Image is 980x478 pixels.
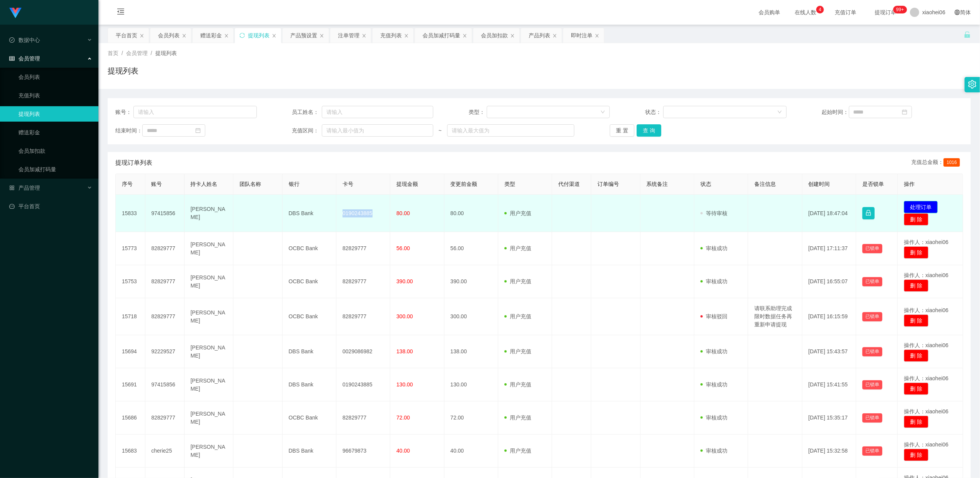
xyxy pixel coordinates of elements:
[862,244,882,253] button: 已锁单
[292,108,321,116] span: 员工姓名：
[504,210,531,216] span: 用户充值
[911,158,963,167] div: 充值总金额：
[145,401,185,435] td: 82829777
[116,368,145,401] td: 15691
[700,313,727,319] span: 审核驳回
[754,181,776,187] span: 备注信息
[272,33,276,38] i: 图标: close
[195,128,201,133] i: 图标: calendar
[185,298,234,335] td: [PERSON_NAME]
[862,312,882,321] button: 已锁单
[336,401,390,435] td: 82829777
[9,37,40,43] span: 数据中心
[904,383,928,395] button: 删 除
[904,272,948,278] span: 操作人：xiaohei06
[816,6,824,13] sup: 4
[116,265,145,298] td: 15753
[380,28,402,43] div: 充值列表
[122,181,133,187] span: 序号
[224,33,229,38] i: 图标: close
[558,181,580,187] span: 代付渠道
[185,401,234,435] td: [PERSON_NAME]
[191,181,218,187] span: 持卡人姓名
[862,413,882,423] button: 已锁单
[9,56,15,61] i: 图标: table
[121,50,123,56] span: /
[802,335,856,368] td: [DATE] 15:43:57
[396,278,413,284] span: 390.00
[862,207,875,219] button: 图标: lock
[396,245,410,251] span: 56.00
[116,435,145,468] td: 15683
[504,348,531,354] span: 用户充值
[283,435,336,468] td: DBS Bank
[396,381,413,388] span: 130.00
[504,313,531,319] span: 用户充值
[904,279,928,292] button: 删 除
[292,127,321,135] span: 充值区间：
[115,158,152,167] span: 提现订单列表
[645,108,663,116] span: 状态：
[871,10,900,15] span: 提现订单
[18,88,92,103] a: 充值列表
[336,368,390,401] td: 0190243885
[595,33,599,38] i: 图标: close
[597,181,619,187] span: 订单编号
[504,381,531,388] span: 用户充值
[444,368,498,401] td: 130.00
[151,181,162,187] span: 账号
[700,381,727,388] span: 审核成功
[338,28,359,43] div: 注单管理
[290,28,317,43] div: 产品预设置
[396,181,418,187] span: 提现金额
[444,232,498,265] td: 56.00
[140,33,144,38] i: 图标: close
[610,124,634,137] button: 重 置
[9,185,40,191] span: 产品管理
[18,162,92,177] a: 会员加减打码量
[904,213,928,226] button: 删 除
[904,375,948,381] span: 操作人：xiaohei06
[700,348,727,354] span: 审核成功
[791,10,820,15] span: 在线人数
[904,342,948,348] span: 操作人：xiaohei06
[362,33,366,38] i: 图标: close
[809,181,830,187] span: 创建时间
[336,232,390,265] td: 82829777
[504,278,531,284] span: 用户充值
[322,106,433,118] input: 请输入
[504,414,531,421] span: 用户充值
[904,416,928,428] button: 删 除
[145,335,185,368] td: 92229527
[893,6,907,13] sup: 921
[116,335,145,368] td: 15694
[904,314,928,327] button: 删 除
[145,435,185,468] td: cherie25
[145,232,185,265] td: 82829777
[802,401,856,435] td: [DATE] 15:35:17
[968,80,977,89] i: 图标: setting
[9,55,40,62] span: 会员管理
[115,127,142,135] span: 结束时间：
[145,368,185,401] td: 97415856
[862,380,882,389] button: 已锁单
[343,181,353,187] span: 卡号
[433,127,447,135] span: ~
[444,195,498,232] td: 80.00
[240,181,261,187] span: 团队名称
[322,124,433,137] input: 请输入最小值为
[396,348,413,354] span: 138.00
[964,31,971,38] i: 图标: unlock
[336,335,390,368] td: 0029086982
[116,195,145,232] td: 15833
[182,33,186,38] i: 图标: close
[955,10,960,15] i: 图标: global
[116,28,137,43] div: 平台首页
[200,28,222,43] div: 赠送彩金
[819,6,822,13] p: 4
[133,106,257,118] input: 请输入
[943,158,960,167] span: 1016
[700,210,727,216] span: 等待审核
[822,108,849,116] span: 起始时间：
[444,435,498,468] td: 40.00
